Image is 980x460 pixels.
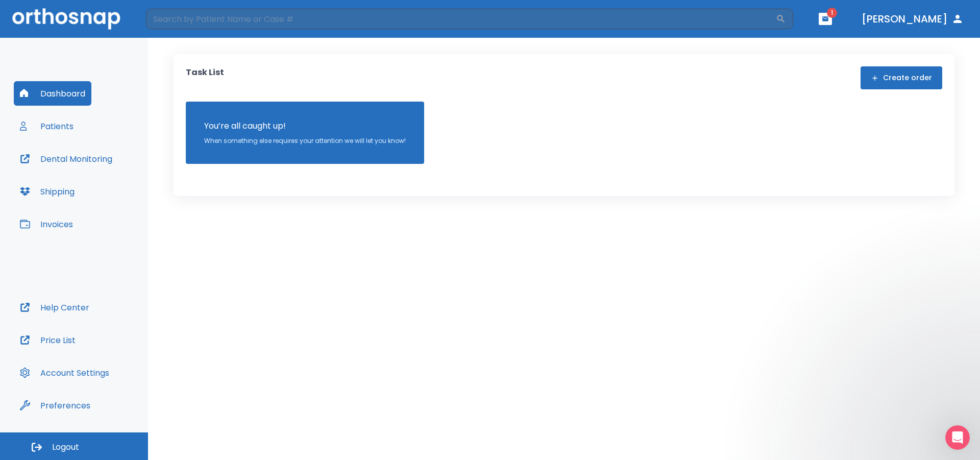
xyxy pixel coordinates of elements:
[14,328,82,352] button: Price List
[827,8,837,18] span: 1
[857,10,968,28] button: [PERSON_NAME]
[14,212,79,236] button: Invoices
[204,136,406,146] p: When something else requires your attention we will let you know!
[14,295,95,320] button: Help Center
[14,179,81,204] button: Shipping
[14,147,118,171] button: Dental Monitoring
[14,81,91,106] button: Dashboard
[14,114,80,138] button: Patients
[14,393,96,418] button: Preferences
[186,66,224,89] p: Task List
[945,425,970,450] iframe: Intercom live chat
[204,120,406,132] p: You’re all caught up!
[12,8,120,29] img: Orthosnap
[146,9,776,29] input: Search by Patient Name or Case #
[14,360,115,385] button: Account Settings
[861,66,942,89] button: Create order
[88,401,97,410] div: Tooltip anchor
[52,442,79,453] span: Logout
